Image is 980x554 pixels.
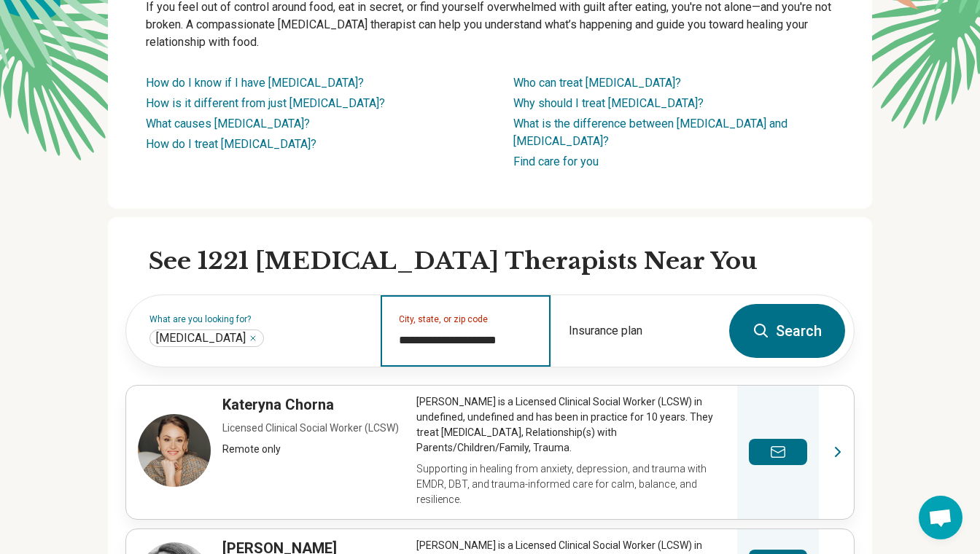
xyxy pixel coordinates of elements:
button: Search [729,304,845,358]
a: Find care for you [513,155,599,168]
h2: See 1221 [MEDICAL_DATA] Therapists Near You [149,246,855,277]
label: What are you looking for? [149,315,363,324]
a: How do I treat [MEDICAL_DATA]? [146,137,316,151]
a: How is it different from just [MEDICAL_DATA]? [146,96,385,110]
a: How do I know if I have [MEDICAL_DATA]? [146,76,364,90]
a: Who can treat [MEDICAL_DATA]? [513,76,681,90]
a: What is the difference between [MEDICAL_DATA] and [MEDICAL_DATA]? [513,117,787,148]
button: Send a message [749,439,807,465]
button: Binge-Eating Disorder [249,334,257,343]
a: Why should I treat [MEDICAL_DATA]? [513,96,704,110]
div: Open chat [919,496,962,539]
span: [MEDICAL_DATA] [156,331,246,346]
a: What causes [MEDICAL_DATA]? [146,117,310,130]
div: Binge-Eating Disorder [149,329,264,347]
